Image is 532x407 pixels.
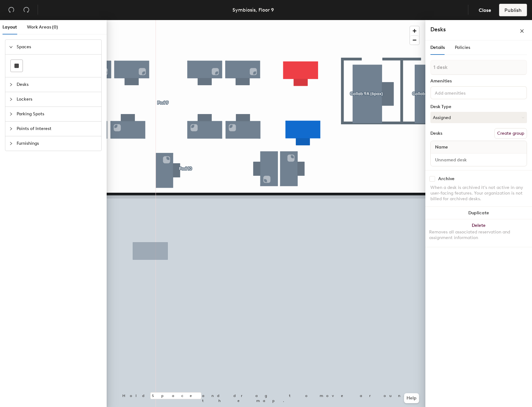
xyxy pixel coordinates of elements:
[8,7,14,13] span: undo
[23,7,29,13] span: redo
[232,6,274,14] div: Symbiosis, Floor 9
[9,127,13,131] span: collapsed
[425,207,532,219] button: Duplicate
[430,25,499,34] h4: Desks
[27,24,58,30] span: Work Areas (0)
[430,45,445,50] span: Details
[430,104,527,109] div: Desk Type
[432,155,525,164] input: Unnamed desk
[425,219,532,247] button: DeleteRemoves all associated reservation and assignment information
[9,97,13,101] span: collapsed
[17,92,98,107] span: Lockers
[494,128,527,139] button: Create group
[17,136,98,151] span: Furnishings
[429,229,528,241] div: Removes all associated reservation and assignment information
[499,4,527,16] button: Publish
[9,112,13,116] span: collapsed
[404,393,419,403] button: Help
[473,4,497,16] button: Close
[5,4,18,16] button: Undo (⌘ + Z)
[9,83,13,86] span: collapsed
[430,185,527,202] div: When a desk is archived it's not active in any user-facing features. Your organization is not bil...
[17,122,98,136] span: Points of Interest
[455,45,470,50] span: Policies
[17,40,98,54] span: Spaces
[17,107,98,121] span: Parking Spots
[430,79,527,84] div: Amenities
[20,4,33,16] button: Redo (⌘ + ⇧ + Z)
[432,142,451,153] span: Name
[520,29,524,33] span: close
[430,131,442,136] div: Desks
[479,7,491,13] span: Close
[438,176,455,181] div: Archive
[9,45,13,49] span: expanded
[9,142,13,145] span: collapsed
[17,77,98,92] span: Desks
[434,89,490,96] input: Add amenities
[430,112,527,123] button: Assigned
[3,24,17,30] span: Layout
